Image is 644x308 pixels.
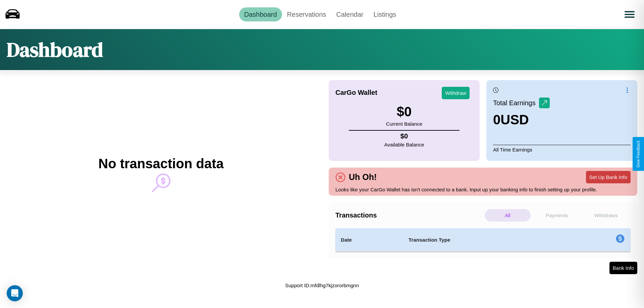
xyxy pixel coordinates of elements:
[335,228,631,252] table: simple table
[7,285,23,301] div: Open Intercom Messenger
[98,156,223,171] h2: No transaction data
[239,7,282,21] a: Dashboard
[485,209,531,222] p: All
[331,7,368,21] a: Calendar
[335,89,377,97] h4: CarGo Wallet
[282,7,331,21] a: Reservations
[493,112,550,127] h3: 0 USD
[285,281,359,290] p: Support ID: mfdlhg7kjzororbmgnn
[493,145,631,154] p: All Time Earnings
[345,172,380,182] h4: Uh Oh!
[7,36,103,63] h1: Dashboard
[409,236,561,244] h4: Transaction Type
[534,209,580,222] p: Payments
[384,132,424,140] h4: $ 0
[620,5,639,24] button: Open menu
[386,104,422,119] h3: $ 0
[609,262,637,274] button: Bank Info
[386,119,422,128] p: Current Balance
[384,140,424,149] p: Available Balance
[335,185,631,194] p: Looks like your CarGo Wallet has isn't connected to a bank. Input up your banking info to finish ...
[636,140,641,168] div: Give Feedback
[583,209,629,222] p: Withdraws
[341,236,398,244] h4: Date
[586,171,631,183] button: Set Up Bank Info
[493,97,539,109] p: Total Earnings
[368,7,401,21] a: Listings
[442,87,470,99] button: Withdraw
[335,211,483,219] h4: Transactions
